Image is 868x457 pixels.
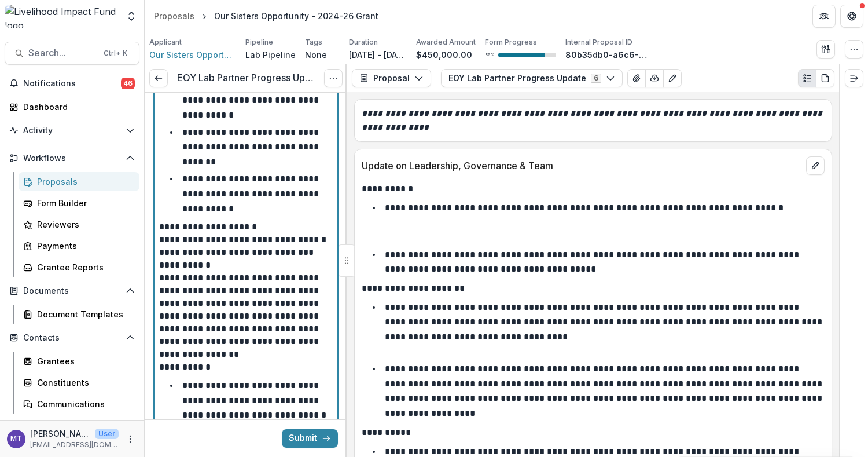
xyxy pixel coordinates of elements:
button: Notifications46 [5,74,139,93]
div: Reviewers [37,218,130,231]
p: Tags [305,37,322,47]
a: Our Sisters Opportunity - OSO [149,49,236,61]
button: Proposal [352,69,431,87]
p: Update on Leadership, Governance & Team [362,159,801,173]
div: Proposals [37,176,130,188]
button: Edit as form [663,69,682,87]
button: Open Contacts [5,328,139,347]
button: PDF view [816,69,834,87]
a: Grantees [19,352,139,371]
button: Open Workflows [5,149,139,167]
a: Payments [19,236,139,255]
button: Open entity switcher [123,5,139,28]
p: Lab Pipeline [245,49,296,61]
p: Pipeline [245,37,273,47]
h3: EOY Lab Partner Progress Update [177,72,315,83]
span: Activity [23,126,121,136]
span: Contacts [23,333,121,343]
p: Applicant [149,37,182,47]
p: Form Progress [485,37,537,47]
a: Form Builder [19,193,139,213]
p: [EMAIL_ADDRESS][DOMAIN_NAME] [30,440,119,450]
span: Documents [23,286,121,296]
a: Dashboard [5,97,139,116]
a: Proposals [149,8,199,24]
a: Grantee Reports [19,258,139,277]
div: Our Sisters Opportunity - 2024-26 Grant [214,10,378,22]
button: Open Data & Reporting [5,418,139,437]
div: Ctrl + K [101,47,130,60]
div: Payments [37,240,130,252]
div: Proposals [154,10,194,22]
div: Form Builder [37,197,130,209]
p: None [305,49,327,61]
button: edit [806,156,825,175]
p: Awarded Amount [416,37,476,47]
span: Search... [28,47,97,59]
button: Expand right [845,69,863,87]
div: Dashboard [23,101,130,113]
span: Notifications [23,79,121,89]
span: Workflows [23,153,121,163]
p: Internal Proposal ID [565,37,632,47]
div: Grantees [37,355,130,367]
img: Livelihood Impact Fund logo [5,5,119,28]
span: 46 [121,78,135,89]
button: Partners [812,5,836,28]
p: 80b35db0-a6c6-4dd5-a973-cc2c5a3e95f9 [565,49,652,61]
div: Document Templates [37,308,130,320]
button: Open Documents [5,281,139,300]
a: Communications [19,394,139,414]
button: Plaintext view [798,69,816,87]
button: Get Help [840,5,863,28]
a: Reviewers [19,215,139,234]
a: Constituents [19,373,139,392]
button: Options [324,69,343,87]
div: Communications [37,398,130,410]
nav: breadcrumb [149,8,383,24]
p: [DATE] - [DATE] [349,49,407,61]
div: Grantee Reports [37,261,130,273]
p: Duration [349,37,378,47]
p: 80 % [485,51,494,59]
button: Submit [282,429,338,448]
p: [PERSON_NAME] [30,427,90,440]
div: Constituents [37,376,130,389]
p: User [95,429,119,439]
button: View Attached Files [627,69,646,87]
button: Open Activity [5,121,139,140]
a: Document Templates [19,305,139,324]
p: $450,000.00 [416,49,472,61]
button: More [123,432,137,446]
button: Search... [5,42,139,65]
a: Proposals [19,172,139,191]
div: Muthoni Thuo [10,435,22,443]
button: EOY Lab Partner Progress Update6 [441,69,623,87]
